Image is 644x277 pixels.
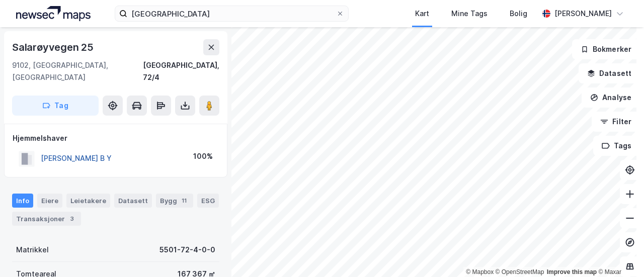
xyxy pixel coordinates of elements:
[179,196,189,206] div: 11
[143,59,219,83] div: [GEOGRAPHIC_DATA], 72/4
[582,87,640,108] button: Analyse
[37,194,62,208] div: Eiere
[554,8,612,20] div: [PERSON_NAME]
[13,132,219,144] div: Hjemmelshaver
[197,194,219,208] div: ESG
[193,150,213,162] div: 100%
[12,194,33,208] div: Info
[156,194,193,208] div: Bygg
[572,39,640,59] button: Bokmerker
[159,244,215,256] div: 5501-72-4-0-0
[12,39,96,55] div: Salarøyvegen 25
[594,229,644,277] div: Kontrollprogram for chat
[510,8,527,20] div: Bolig
[594,229,644,277] iframe: Chat Widget
[415,8,429,20] div: Kart
[12,212,81,226] div: Transaksjoner
[12,59,143,83] div: 9102, [GEOGRAPHIC_DATA], [GEOGRAPHIC_DATA]
[593,136,640,156] button: Tags
[67,214,77,224] div: 3
[579,63,640,83] button: Datasett
[114,194,152,208] div: Datasett
[451,8,488,20] div: Mine Tags
[592,112,640,132] button: Filter
[466,268,494,275] a: Mapbox
[496,268,544,275] a: OpenStreetMap
[16,6,91,21] img: logo.a4113a55bc3d86da70a041830d287a7e.svg
[16,244,49,256] div: Matrikkel
[66,194,110,208] div: Leietakere
[127,6,336,21] input: Søk på adresse, matrikkel, gårdeiere, leietakere eller personer
[12,96,99,116] button: Tag
[547,268,597,275] a: Improve this map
